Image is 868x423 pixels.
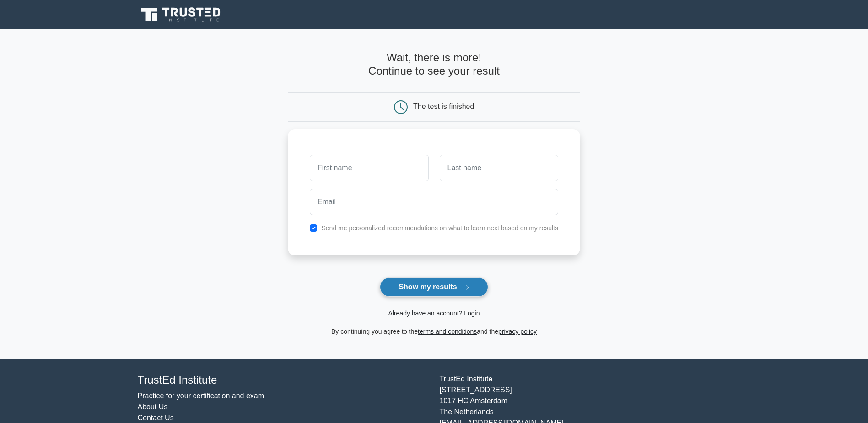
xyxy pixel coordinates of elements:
[138,392,264,400] a: Practice for your certification and exam
[310,155,428,181] input: First name
[380,277,488,297] button: Show my results
[138,403,168,411] a: About Us
[498,328,537,335] a: privacy policy
[418,328,477,335] a: terms and conditions
[440,155,558,181] input: Last name
[413,103,474,110] div: The test is finished
[138,374,429,387] h4: TrustEd Institute
[321,224,558,232] label: Send me personalized recommendations on what to learn next based on my results
[138,414,174,422] a: Contact Us
[288,51,580,78] h4: Wait, there is more! Continue to see your result
[310,189,558,215] input: Email
[388,309,480,317] a: Already have an account? Login
[282,326,586,337] div: By continuing you agree to the and the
